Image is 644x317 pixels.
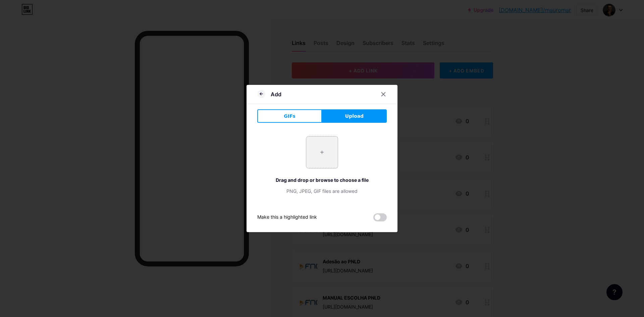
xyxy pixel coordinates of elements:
[257,213,317,221] div: Make this a highlighted link
[257,188,387,195] div: PNG, JPEG, GIF files are allowed
[271,90,281,98] div: Add
[257,176,387,183] div: Drag and drop or browse to choose a file
[345,113,364,120] span: Upload
[322,109,387,123] button: Upload
[284,113,296,120] span: GIFs
[257,109,322,123] button: GIFs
